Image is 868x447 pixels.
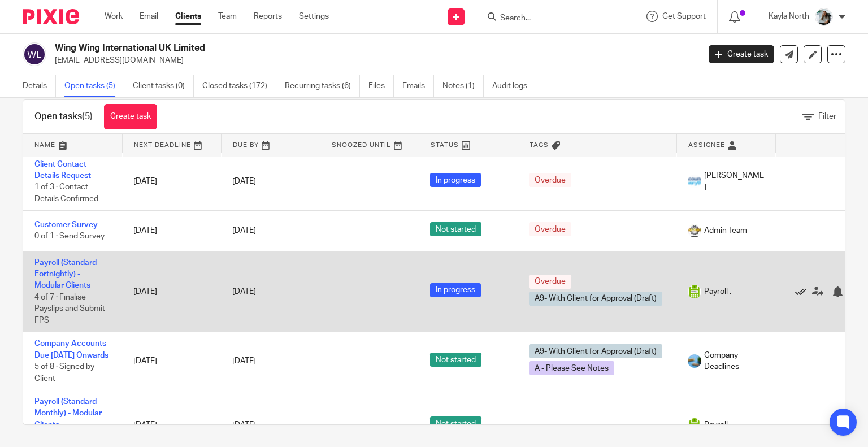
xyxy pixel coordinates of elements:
[688,224,701,237] img: 1000002125.jpg
[34,398,102,429] a: Payroll (Standard Monthly) - Modular Clients
[104,104,157,129] a: Create task
[34,259,97,290] a: Payroll (Standard Fortnightly) - Modular Clients
[23,42,46,66] img: svg%3E
[34,183,98,203] span: 1 of 3 · Contact Details Confirmed
[709,45,774,63] a: Create task
[122,153,221,211] td: [DATE]
[122,332,221,390] td: [DATE]
[232,288,256,296] span: [DATE]
[140,11,158,22] a: Email
[232,227,256,235] span: [DATE]
[430,173,481,187] span: In progress
[704,170,764,193] span: [PERSON_NAME]
[232,421,256,429] span: [DATE]
[431,142,459,148] span: Status
[529,173,571,187] span: Overdue
[499,14,601,24] input: Search
[34,221,98,229] a: Customer Survey
[529,361,614,375] span: A - Please See Notes
[23,75,56,97] a: Details
[430,222,481,236] span: Not started
[704,419,731,431] span: Payroll .
[332,142,391,148] span: Snoozed Until
[795,286,812,297] a: Mark as done
[704,225,747,236] span: Admin Team
[55,42,565,54] h2: Wing Wing International UK Limited
[175,11,201,22] a: Clients
[529,275,571,289] span: Overdue
[704,350,764,373] span: Company Deadlines
[218,11,237,22] a: Team
[529,419,665,431] div: ---
[23,9,79,24] img: Pixie
[430,416,481,431] span: Not started
[662,12,706,20] span: Get Support
[34,293,105,324] span: 4 of 7 · Finalise Payslips and Submit FPS
[64,75,124,97] a: Open tasks (5)
[688,418,701,432] img: 1000002144.png
[299,11,329,22] a: Settings
[34,363,94,383] span: 5 of 8 · Signed by Client
[232,357,256,365] span: [DATE]
[232,177,256,185] span: [DATE]
[530,142,549,148] span: Tags
[82,112,93,121] span: (5)
[122,211,221,251] td: [DATE]
[688,285,701,298] img: 1000002144.png
[202,75,276,97] a: Closed tasks (172)
[34,233,105,241] span: 0 of 1 · Send Survey
[430,353,481,367] span: Not started
[122,251,221,332] td: [DATE]
[55,55,692,66] p: [EMAIL_ADDRESS][DOMAIN_NAME]
[430,283,481,297] span: In progress
[285,75,360,97] a: Recurring tasks (6)
[529,344,662,358] span: A9- With Client for Approval (Draft)
[105,11,123,22] a: Work
[368,75,394,97] a: Files
[442,75,484,97] a: Notes (1)
[815,8,833,26] img: Profile%20Photo.png
[704,286,731,297] span: Payroll .
[529,292,662,306] span: A9- With Client for Approval (Draft)
[688,175,701,188] img: 1000001898.png
[492,75,536,97] a: Audit logs
[402,75,434,97] a: Emails
[34,340,111,359] a: Company Accounts - Due [DATE] Onwards
[529,222,571,236] span: Overdue
[133,75,194,97] a: Client tasks (0)
[34,111,93,123] h1: Open tasks
[818,112,836,120] span: Filter
[688,354,701,368] img: 1000002133.jpg
[254,11,282,22] a: Reports
[34,160,91,180] a: Client Contact Details Request
[769,11,809,22] p: Kayla North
